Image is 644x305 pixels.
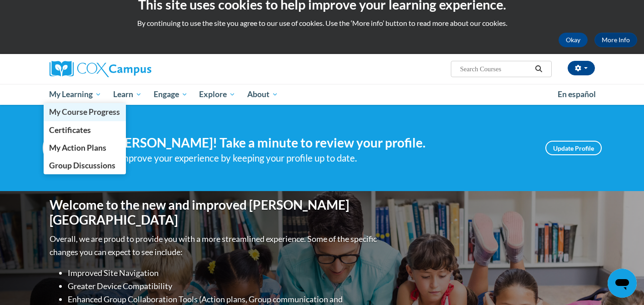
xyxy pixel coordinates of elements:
a: Certificates [44,121,126,139]
iframe: Button to launch messaging window [608,269,637,298]
a: Explore [193,84,241,105]
a: More Info [594,33,637,47]
button: Okay [559,33,588,47]
a: En español [552,85,602,104]
a: Update Profile [545,141,602,155]
p: Overall, we are proud to provide you with a more streamlined experience. Some of the specific cha... [50,232,379,259]
span: Group Discussions [49,161,115,170]
span: About [247,89,278,100]
a: My Action Plans [44,139,126,157]
p: By continuing to use the site you agree to our use of cookies. Use the ‘More info’ button to read... [7,18,637,28]
span: Explore [199,89,235,100]
a: Learn [107,84,148,105]
a: Engage [148,84,194,105]
div: Help improve your experience by keeping your profile up to date. [97,151,532,166]
button: Search [532,64,545,74]
span: Engage [154,89,188,100]
a: My Learning [44,84,108,105]
span: My Learning [49,89,101,100]
li: Greater Device Compatibility [68,280,379,293]
span: Learn [113,89,142,100]
a: My Course Progress [44,103,126,121]
span: En español [558,89,596,99]
img: Cox Campus [50,61,151,77]
a: About [241,84,284,105]
a: Group Discussions [44,157,126,174]
span: Certificates [49,125,91,135]
a: Cox Campus [50,61,222,77]
h4: Hi [PERSON_NAME]! Take a minute to review your profile. [97,135,532,151]
li: Improved Site Navigation [68,266,379,280]
input: Search Courses [459,64,532,74]
span: My Action Plans [49,143,106,152]
h1: Welcome to the new and improved [PERSON_NAME][GEOGRAPHIC_DATA] [50,197,379,228]
button: Account Settings [568,61,595,75]
span: My Course Progress [49,107,120,117]
div: Main menu [36,84,609,105]
img: Profile Image [43,128,84,168]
